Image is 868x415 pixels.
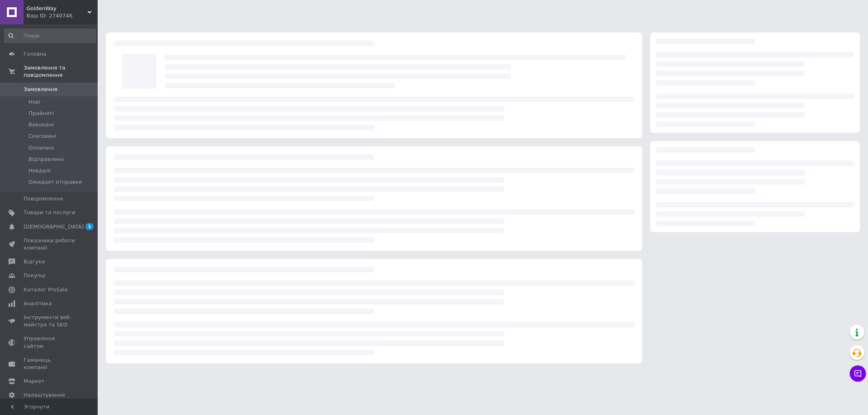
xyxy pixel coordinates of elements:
span: Покупці [24,272,46,279]
span: Ожидает отправки [28,178,82,186]
span: Повідомлення [24,195,63,202]
span: Показники роботи компанії [24,237,75,252]
span: Оплачені [28,144,54,152]
span: 1 [85,223,94,230]
span: Інструменти веб-майстра та SEO [24,314,75,328]
span: Відправлено [28,156,64,163]
span: Відгуки [24,258,45,265]
span: Гаманець компанії [24,356,75,371]
span: Прийняті [28,110,54,117]
span: Каталог ProSale [24,286,68,293]
span: Виконані [28,121,54,128]
span: Товари та послуги [24,209,75,216]
span: Маркет [24,378,44,385]
span: Нові [28,98,40,106]
span: Замовлення та повідомлення [24,64,98,79]
span: [DEMOGRAPHIC_DATA] [24,223,84,230]
span: Головна [24,50,46,58]
span: Аналітика [24,300,52,307]
input: Пошук [4,28,96,43]
span: Невдалі [28,167,50,174]
span: GoldenWay [26,5,87,12]
div: Ваш ID: 2740746 [26,12,98,20]
span: Налаштування [24,391,65,399]
span: Замовлення [24,86,57,93]
span: Скасовані [28,133,56,140]
span: Управління сайтом [24,335,75,350]
button: Чат з покупцем [850,365,866,382]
